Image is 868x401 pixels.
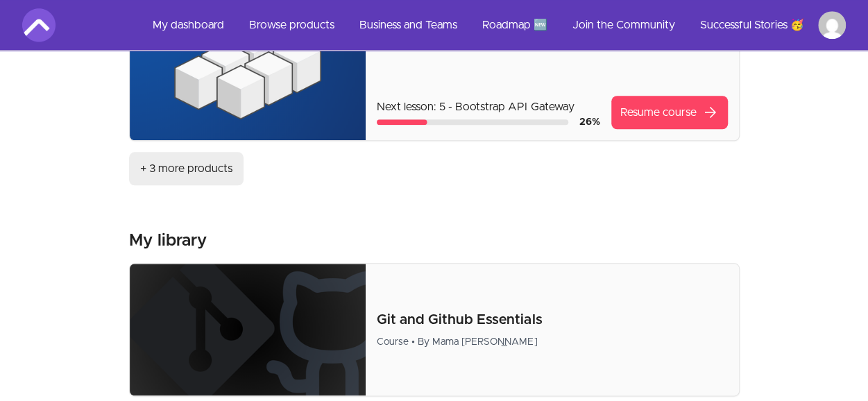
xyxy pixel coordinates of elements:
[471,8,559,42] a: Roadmap 🆕
[130,264,366,395] img: Product image for Git and Github Essentials
[561,8,686,42] a: Join the Community
[689,8,815,42] a: Successful Stories 🥳
[129,152,244,185] a: + 3 more products
[579,117,600,127] span: 26 %
[377,99,599,115] p: Next lesson: 5 - Bootstrap API Gateway
[130,8,366,140] img: Product image for Microservices and Distributed Systems
[377,310,727,330] p: Git and Github Essentials
[142,8,235,42] a: My dashboard
[818,11,846,39] img: Profile image for Dimitris Madaros
[129,263,740,396] a: Product image for Git and Github EssentialsGit and Github EssentialsCourse • By Mama [PERSON_NAME]
[238,8,346,42] a: Browse products
[702,104,719,121] span: arrow_forward
[22,8,56,42] img: Amigoscode logo
[377,335,727,349] div: Course • By Mama [PERSON_NAME]
[348,8,468,42] a: Business and Teams
[611,96,728,129] a: Resume coursearrow_forward
[129,230,207,252] h3: My library
[377,119,568,125] div: Course progress
[142,8,846,42] nav: Main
